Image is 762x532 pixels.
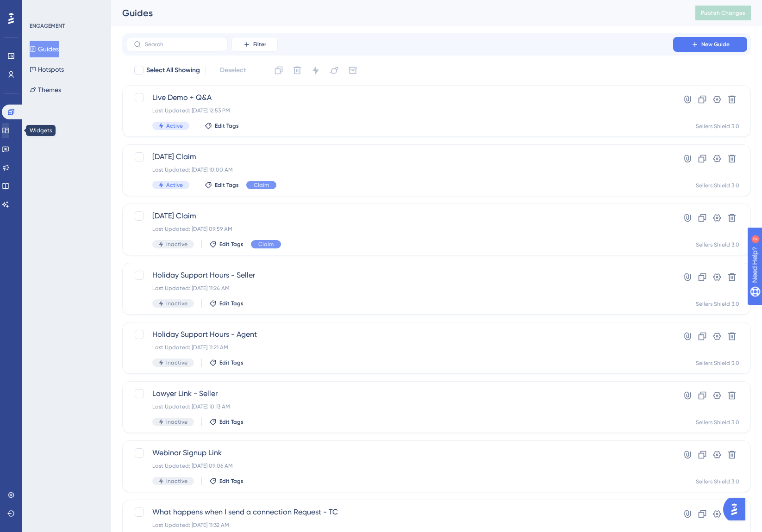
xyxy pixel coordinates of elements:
div: Sellers Shield 3.0 [696,123,739,130]
span: Inactive [166,477,187,485]
span: Filter [253,41,266,48]
span: Publish Changes [701,9,745,17]
button: Filter [231,37,278,52]
span: Claim [254,181,269,189]
div: Sellers Shield 3.0 [696,359,739,367]
span: Select All Showing [146,65,200,76]
span: Deselect [220,65,246,76]
div: Last Updated: [DATE] 10:13 AM [152,403,647,410]
input: Search [145,41,220,48]
span: Holiday Support Hours - Seller [152,270,647,281]
div: Last Updated: [DATE] 11:32 AM [152,521,647,529]
span: Inactive [166,418,187,426]
span: Edit Tags [219,241,244,248]
button: Edit Tags [205,122,239,130]
span: Edit Tags [215,181,239,189]
span: [DATE] Claim [152,151,647,162]
span: What happens when I send a connection Request - TC [152,507,647,518]
button: Deselect [212,62,254,79]
div: Sellers Shield 3.0 [696,419,739,426]
div: Sellers Shield 3.0 [696,182,739,189]
span: Edit Tags [219,300,244,307]
span: Lawyer Link - Seller [152,388,647,399]
button: Edit Tags [209,418,244,426]
div: ENGAGEMENT [30,22,65,30]
iframe: UserGuiding AI Assistant Launcher [723,495,751,523]
div: Last Updated: [DATE] 11:24 AM [152,285,647,292]
div: Sellers Shield 3.0 [696,241,739,248]
button: Guides [30,41,59,57]
span: Holiday Support Hours - Agent [152,329,647,340]
button: Edit Tags [209,300,244,307]
span: Active [166,122,183,130]
button: Edit Tags [209,477,244,485]
span: Edit Tags [219,359,244,366]
span: Claim [258,241,274,248]
div: Last Updated: [DATE] 12:53 PM [152,107,647,114]
span: Inactive [166,241,187,248]
span: Edit Tags [219,477,244,485]
div: Last Updated: [DATE] 09:59 AM [152,225,647,233]
button: Edit Tags [209,241,244,248]
button: Themes [30,81,61,98]
button: Hotspots [30,61,64,78]
div: 2 [64,5,67,12]
button: Edit Tags [205,181,239,189]
div: Last Updated: [DATE] 11:21 AM [152,344,647,351]
button: Publish Changes [695,6,751,20]
div: Last Updated: [DATE] 10:00 AM [152,166,647,173]
span: Inactive [166,300,187,307]
div: Sellers Shield 3.0 [696,478,739,485]
span: Need Help? [22,2,58,13]
div: Sellers Shield 3.0 [696,300,739,308]
span: New Guide [701,41,730,48]
span: Edit Tags [219,418,244,426]
span: Webinar Signup Link [152,447,647,458]
div: Guides [122,6,672,19]
span: Active [166,181,183,189]
span: Live Demo + Q&A [152,92,647,103]
button: New Guide [673,37,747,52]
span: [DATE] Claim [152,210,647,222]
span: Inactive [166,359,187,366]
span: Edit Tags [215,122,239,130]
div: Last Updated: [DATE] 09:06 AM [152,462,647,470]
button: Edit Tags [209,359,244,366]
